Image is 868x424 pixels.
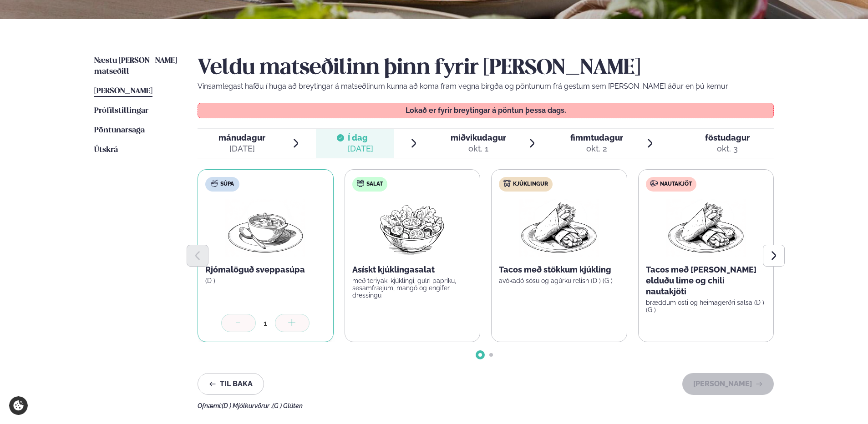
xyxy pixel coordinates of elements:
p: Vinsamlegast hafðu í huga að breytingar á matseðlinum kunna að koma fram vegna birgða og pöntunum... [198,81,774,92]
a: Pöntunarsaga [94,125,145,136]
img: Wraps.png [666,199,746,257]
span: miðvikudagur [451,133,506,142]
h2: Veldu matseðilinn þinn fyrir [PERSON_NAME] [198,56,774,81]
div: Ofnæmi: [198,402,774,409]
a: Næstu [PERSON_NAME] matseðill [94,56,179,77]
span: Pöntunarsaga [94,126,145,134]
span: Go to slide 2 [489,353,493,357]
span: [PERSON_NAME] [94,87,152,95]
span: Í dag [348,132,373,143]
button: Previous slide [187,245,208,267]
div: [DATE] [348,143,373,154]
p: með teriyaki kjúklingi, gulri papriku, sesamfræjum, mangó og engifer dressingu [352,277,473,299]
p: (D ) [205,277,326,284]
div: okt. 3 [705,143,750,154]
p: Tacos með [PERSON_NAME] elduðu lime og chili nautakjöti [646,264,766,297]
p: Lokað er fyrir breytingar á pöntun þessa dags. [207,107,765,114]
span: Prófílstillingar [94,107,148,115]
div: okt. 1 [451,143,506,154]
img: soup.svg [211,180,218,187]
span: (D ) Mjólkurvörur , [222,402,272,409]
p: Tacos með stökkum kjúkling [499,264,619,275]
span: Salat [366,181,383,188]
span: mánudagur [218,133,265,142]
p: avókadó sósu og agúrku relish (D ) (G ) [499,277,619,284]
button: [PERSON_NAME] [682,373,774,395]
img: salad.svg [357,180,364,187]
button: Til baka [198,373,264,395]
a: Útskrá [94,145,118,156]
span: Nautakjöt [660,181,692,188]
p: Asískt kjúklingasalat [352,264,473,275]
span: Útskrá [94,146,118,154]
img: beef.svg [650,180,658,187]
a: [PERSON_NAME] [94,86,152,97]
img: Wraps.png [519,199,599,257]
a: Cookie settings [9,396,28,415]
span: föstudagur [705,133,750,142]
a: Prófílstillingar [94,106,148,116]
span: Kjúklingur [513,181,548,188]
span: (G ) Glúten [272,402,303,409]
img: chicken.svg [503,180,511,187]
span: Súpa [220,181,234,188]
div: [DATE] [218,143,265,154]
img: Soup.png [225,199,305,257]
p: bræddum osti og heimagerðri salsa (D ) (G ) [646,299,766,313]
img: Salad.png [372,199,452,257]
p: Rjómalöguð sveppasúpa [205,264,326,275]
div: 1 [256,318,275,328]
span: Go to slide 1 [478,353,482,357]
span: Næstu [PERSON_NAME] matseðill [94,57,177,76]
button: Next slide [763,245,785,267]
span: fimmtudagur [570,133,623,142]
div: okt. 2 [570,143,623,154]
